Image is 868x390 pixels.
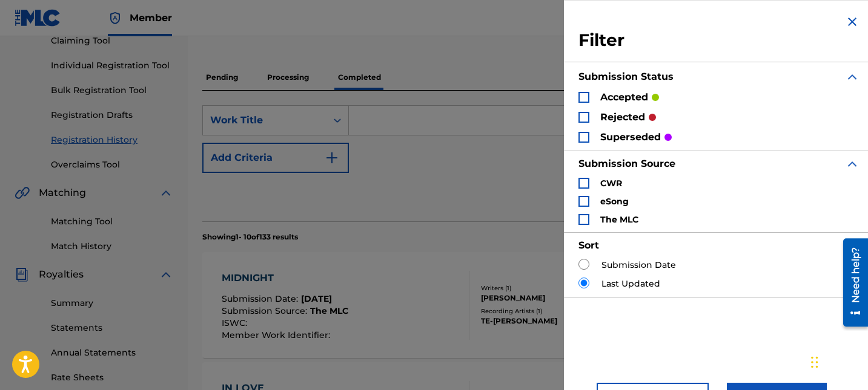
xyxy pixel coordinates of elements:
[807,332,868,390] iframe: Chat Widget
[325,151,339,165] img: 9d2ae6d4665cec9f34b9.svg
[811,344,818,380] div: Drag
[845,70,860,84] img: expand
[202,232,298,242] p: Showing 1 - 10 of 133 results
[222,305,310,316] span: Submission Source :
[51,215,173,228] a: Matching Tool
[578,71,674,82] strong: Submission Status
[210,113,319,128] div: Work Title
[222,330,333,340] span: Member Work Identifier :
[51,84,173,97] a: Bulk Registration Tool
[600,90,648,105] p: accepted
[39,186,86,200] span: Matching
[601,259,676,271] label: Submission Date
[845,15,860,29] img: close
[222,317,250,328] span: ISWC :
[51,34,173,47] a: Claiming Tool
[263,65,313,90] p: Processing
[15,9,61,27] img: MLC Logo
[108,11,122,25] img: Top Rightsholder
[51,240,173,253] a: Match History
[51,109,173,122] a: Registration Drafts
[578,30,860,51] h3: Filter
[202,105,853,221] form: Search Form
[600,110,645,125] p: rejected
[600,214,638,225] strong: The MLC
[202,143,349,173] button: Add Criteria
[481,293,624,304] div: [PERSON_NAME]
[51,158,173,171] a: Overclaims Tool
[51,322,173,334] a: Statements
[601,278,660,290] label: Last Updated
[202,252,853,358] a: MIDNIGHTSubmission Date:[DATE]Submission Source:The MLCISWC:Member Work Identifier:Writers (1)[PE...
[159,186,173,200] img: expand
[578,239,599,251] strong: Sort
[834,234,868,331] iframe: Resource Center
[202,65,242,90] p: Pending
[334,65,385,90] p: Completed
[481,316,624,327] div: TE-[PERSON_NAME]
[51,346,173,359] a: Annual Statements
[130,11,172,25] span: Member
[51,134,173,146] a: Registration History
[600,130,661,145] p: superseded
[301,293,332,304] span: [DATE]
[222,271,348,285] div: MIDNIGHT
[222,293,301,304] span: Submission Date :
[600,178,622,189] strong: CWR
[15,186,30,200] img: Matching
[51,297,173,310] a: Summary
[600,196,629,207] strong: eSong
[39,267,84,282] span: Royalties
[51,59,173,72] a: Individual Registration Tool
[845,157,860,171] img: expand
[578,158,675,169] strong: Submission Source
[481,284,624,293] div: Writers ( 1 )
[481,307,624,316] div: Recording Artists ( 1 )
[159,267,173,282] img: expand
[310,305,348,316] span: The MLC
[15,267,29,282] img: Royalties
[51,371,173,384] a: Rate Sheets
